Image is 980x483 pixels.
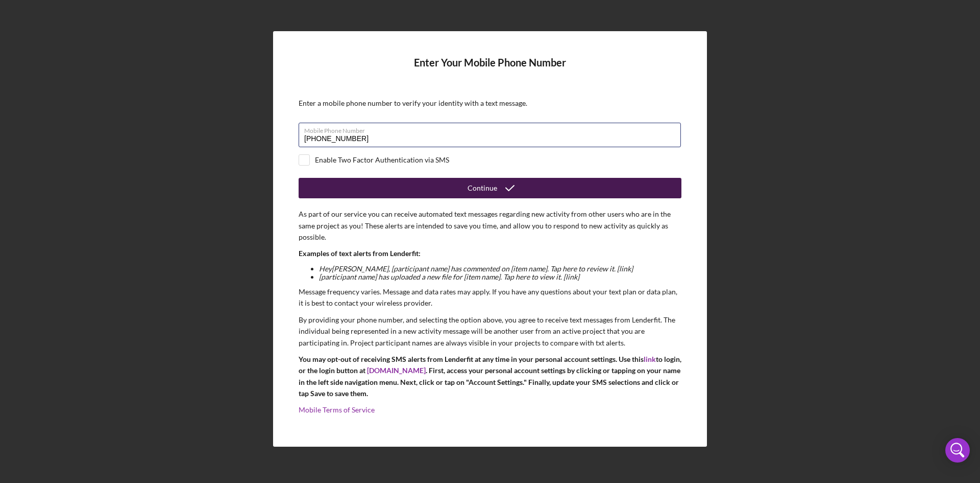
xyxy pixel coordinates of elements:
div: Open Intercom Messenger [945,438,970,463]
button: Continue [299,178,681,198]
a: [DOMAIN_NAME] [367,366,426,375]
li: Hey [PERSON_NAME] , [participant name] has commented on [item name]. Tap here to review it. [link] [319,265,681,273]
h4: Enter Your Mobile Phone Number [299,57,681,84]
label: Mobile Phone Number [304,123,681,134]
div: Continue [468,178,497,198]
p: Examples of text alerts from Lenderfit: [299,248,681,259]
p: You may opt-out of receiving SMS alerts from Lenderfit at any time in your personal account setti... [299,354,681,400]
div: Enter a mobile phone number to verify your identity with a text message. [299,99,681,107]
p: Message frequency varies. Message and data rates may apply. If you have any questions about your ... [299,286,681,309]
a: link [644,355,656,363]
li: [participant name] has uploaded a new file for [item name]. Tap here to view it. [link] [319,273,681,281]
div: Enable Two Factor Authentication via SMS [315,156,449,164]
p: By providing your phone number, and selecting the option above, you agree to receive text message... [299,314,681,349]
p: As part of our service you can receive automated text messages regarding new activity from other ... [299,209,681,243]
a: Mobile Terms of Service [299,405,375,414]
